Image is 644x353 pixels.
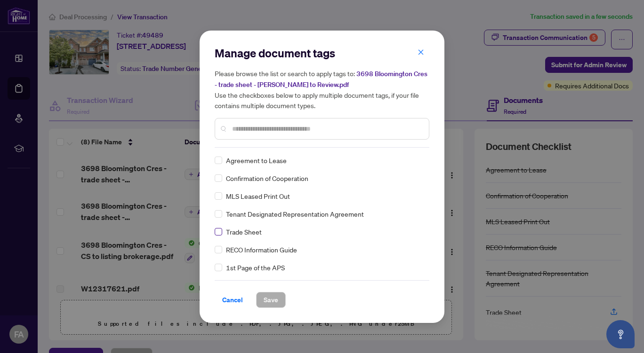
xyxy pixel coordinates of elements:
[256,292,286,308] button: Save
[226,191,290,201] span: MLS Leased Print Out
[226,173,308,183] span: Confirmation of Cooperation
[226,209,364,219] span: Tenant Designated Representation Agreement
[226,155,287,165] span: Agreement to Lease
[215,70,427,89] span: 3698 Bloomington Cres - trade sheet - [PERSON_NAME] to Review.pdf
[215,68,429,110] h5: Please browse the list or search to apply tags to: Use the checkboxes below to apply multiple doc...
[226,262,285,273] span: 1st Page of the APS
[226,244,297,255] span: RECO Information Guide
[215,46,429,61] h2: Manage document tags
[222,292,243,307] span: Cancel
[606,320,635,348] button: Open asap
[418,49,424,55] span: close
[226,227,262,237] span: Trade Sheet
[215,292,250,308] button: Cancel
